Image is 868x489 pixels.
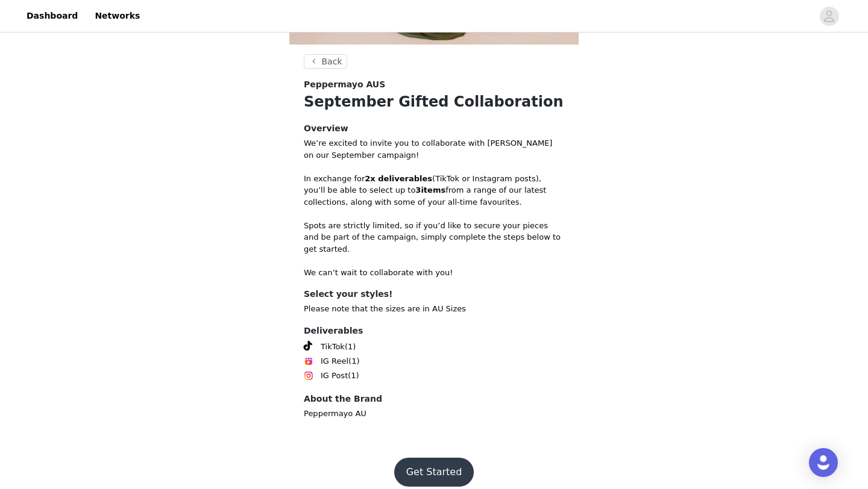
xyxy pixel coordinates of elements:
[87,2,147,30] a: Networks
[304,393,564,405] h4: About the Brand
[304,357,313,366] img: Instagram Reels Icon
[304,173,564,208] p: In exchange for (TikTok or Instagram posts), you’ll be able to select up to from a range of our l...
[809,448,838,477] div: Open Intercom Messenger
[304,122,564,135] h4: Overview
[421,185,445,195] strong: items
[304,137,564,161] p: We’re excited to invite you to collaborate with [PERSON_NAME] on our September campaign!
[304,91,564,113] h1: September Gifted Collaboration
[304,267,564,279] p: We can’t wait to collaborate with you!
[304,220,564,255] p: Spots are strictly limited, so if you’d like to secure your pieces and be part of the campaign, s...
[415,185,421,195] strong: 3
[365,174,432,183] strong: 2x deliverables
[394,458,474,487] button: Get Started
[348,355,359,367] span: (1)
[304,303,564,315] p: Please note that the sizes are in AU Sizes
[304,408,564,420] p: Peppermayo AU
[304,288,564,301] h4: Select your styles!
[823,7,835,26] div: avatar
[304,78,385,91] span: Peppermayo AUS
[321,355,348,367] span: IG Reel
[19,2,85,30] a: Dashboard
[348,370,359,382] span: (1)
[304,54,347,69] button: Back
[304,371,313,381] img: Instagram Icon
[345,341,356,353] span: (1)
[304,325,564,337] h4: Deliverables
[321,341,345,353] span: TikTok
[321,370,348,382] span: IG Post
